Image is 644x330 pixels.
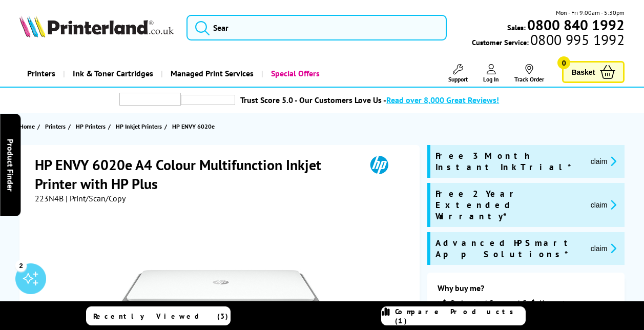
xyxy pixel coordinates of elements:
img: trustpilot rating [119,93,181,106]
b: 0800 840 1992 [527,15,625,34]
span: Printers [45,121,66,132]
span: Advanced HP Smart App Solutions* [435,237,582,260]
span: HP Printers [76,121,106,132]
a: HP Inkjet Printers [116,121,164,132]
span: Print/Scan/Copy [451,298,556,307]
img: trustpilot rating [181,95,235,105]
img: Printerland Logo [19,15,174,37]
h1: HP ENVY 6020e A4 Colour Multifunction Inkjet Printer with HP Plus [35,155,356,193]
span: Free 3 Month Instant Ink Trial* [435,150,582,173]
button: promo-description [588,242,620,254]
input: Sear [186,15,447,40]
a: Printers [19,60,63,87]
a: Support [448,64,468,83]
span: Free 2 Year Extended Warranty* [435,188,582,222]
a: 0800 840 1992 [526,20,625,30]
div: Why buy me? [438,283,614,298]
a: Home [19,121,37,132]
a: Printerland Logo [19,15,174,39]
span: 0800 995 1992 [529,35,625,45]
span: Log In [483,75,499,83]
span: Read over 8,000 Great Reviews! [386,95,499,105]
a: Printers [45,121,68,132]
div: 2 [15,260,27,271]
span: Support [448,75,468,83]
a: Basket 0 [562,61,625,83]
button: promo-description [588,155,620,167]
span: Basket [571,65,595,79]
a: Track Order [514,64,544,83]
a: Compare Products (1) [381,306,526,325]
button: promo-description [588,199,620,211]
img: HP [356,155,403,174]
a: HP ENVY 6020e [172,121,217,132]
span: Sales: [507,23,526,32]
span: 223N4B [35,193,64,203]
a: Special Offers [261,60,327,87]
span: Customer Service: [472,35,625,47]
a: Trust Score 5.0 - Our Customers Love Us -Read over 8,000 Great Reviews! [240,95,499,105]
a: Managed Print Services [161,60,261,87]
span: Home [19,121,35,132]
span: Mon - Fri 9:00am - 5:30pm [556,8,625,17]
a: Ink & Toner Cartridges [63,60,161,87]
a: Log In [483,64,499,83]
span: Product Finder [5,139,15,192]
span: | Print/Scan/Copy [66,193,126,203]
span: HP Inkjet Printers [116,121,162,132]
span: Recently Viewed (3) [93,312,228,321]
span: 0 [557,56,570,69]
span: HP ENVY 6020e [172,121,215,132]
a: HP Printers [76,121,108,132]
span: Ink & Toner Cartridges [73,60,153,87]
span: Compare Products (1) [395,307,525,325]
a: Recently Viewed (3) [86,306,231,325]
